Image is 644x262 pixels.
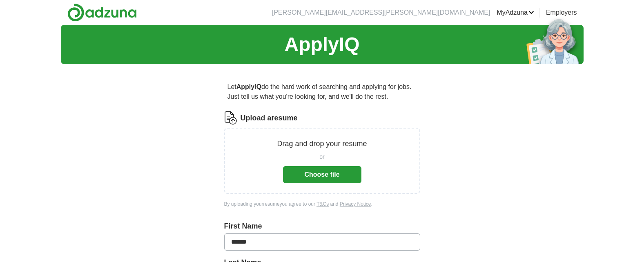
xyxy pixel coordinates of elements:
span: or [319,153,324,161]
button: Choose file [283,166,361,183]
h1: ApplyIQ [284,30,359,59]
label: Upload a resume [241,113,298,124]
a: Privacy Notice [340,201,371,207]
img: Adzuna logo [67,3,137,22]
div: By uploading your resume you agree to our and . [224,200,420,208]
img: CV Icon [224,111,237,124]
a: MyAdzuna [497,8,534,18]
p: Let do the hard work of searching and applying for jobs. Just tell us what you're looking for, an... [224,79,420,105]
label: First Name [224,221,420,232]
p: Drag and drop your resume [277,138,367,149]
strong: ApplyIQ [236,83,261,90]
a: Employers [546,8,577,18]
li: [PERSON_NAME][EMAIL_ADDRESS][PERSON_NAME][DOMAIN_NAME] [272,8,490,18]
a: T&Cs [316,201,329,207]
